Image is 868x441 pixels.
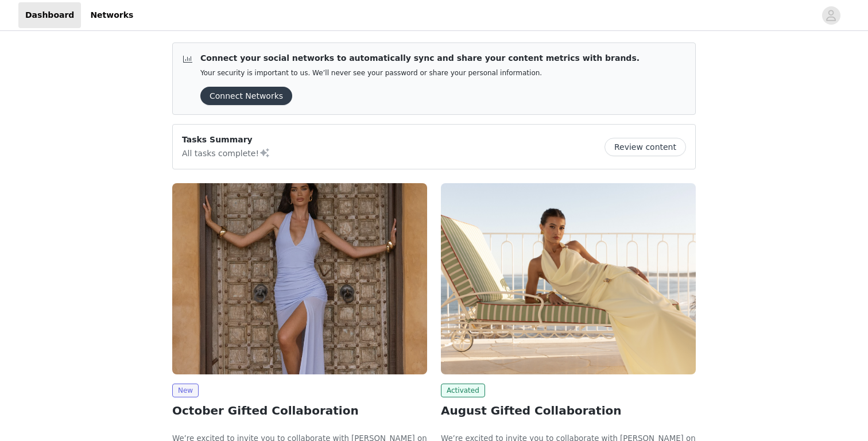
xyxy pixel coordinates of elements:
span: New [172,384,199,397]
span: Activated [441,384,485,397]
img: Peppermayo EU [441,183,696,374]
button: Connect Networks [200,87,292,105]
p: All tasks complete! [182,146,270,160]
img: Peppermayo EU [172,183,427,374]
div: avatar [826,6,836,25]
button: Review content [604,138,686,156]
p: Your security is important to us. We’ll never see your password or share your personal information. [200,69,640,78]
a: Dashboard [18,2,81,28]
h2: October Gifted Collaboration [172,402,427,419]
p: Connect your social networks to automatically sync and share your content metrics with brands. [200,52,640,64]
h2: August Gifted Collaboration [441,402,696,419]
p: Tasks Summary [182,134,270,146]
a: Networks [83,2,140,28]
